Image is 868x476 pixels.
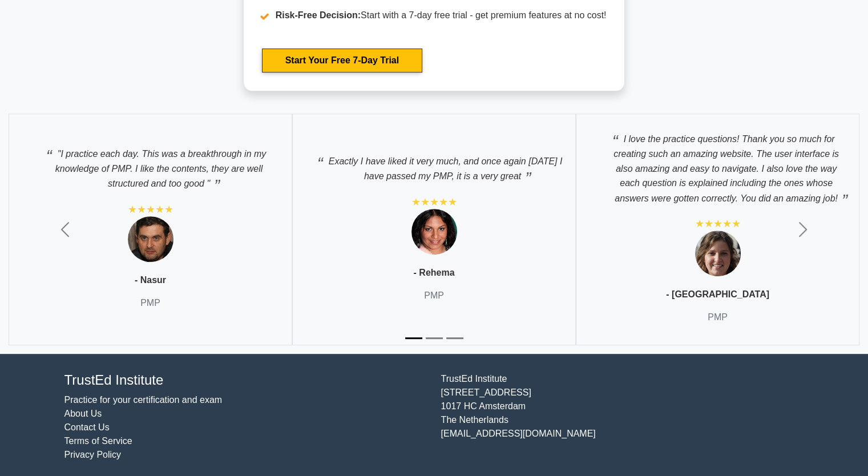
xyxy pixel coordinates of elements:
[695,217,741,231] div: ★★★★★
[140,296,160,310] p: PMP
[666,288,769,301] p: - [GEOGRAPHIC_DATA]
[405,332,422,345] button: Slide 1
[434,372,811,462] div: TrustEd Institute [STREET_ADDRESS] 1017 HC Amsterdam The Netherlands [EMAIL_ADDRESS][DOMAIN_NAME]
[64,409,102,418] a: About Us
[128,216,173,262] img: Testimonial 1
[426,332,443,345] button: Slide 2
[304,148,564,184] p: Exactly I have liked it very much, and once again [DATE] I have passed my PMP, it is a very great
[708,310,728,324] p: PMP
[446,332,463,345] button: Slide 3
[21,140,280,191] p: "I practice each day. This was a breakthrough in my knowledge of PMP. I like the contents, they a...
[135,273,166,287] p: - Nasur
[424,289,444,302] p: PMP
[411,195,457,209] div: ★★★★★
[64,422,110,432] a: Contact Us
[64,372,427,389] h4: TrustEd Institute
[411,209,457,255] img: Testimonial 2
[64,395,223,405] a: Practice for your certification and exam
[64,450,122,459] a: Privacy Policy
[588,126,847,205] p: I love the practice questions! Thank you so much for creating such an amazing website. The user i...
[128,203,173,216] div: ★★★★★
[64,436,132,446] a: Terms of Service
[262,49,422,72] a: Start Your Free 7-Day Trial
[413,266,454,280] p: - Rehema
[695,231,741,276] img: Testimonial 3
